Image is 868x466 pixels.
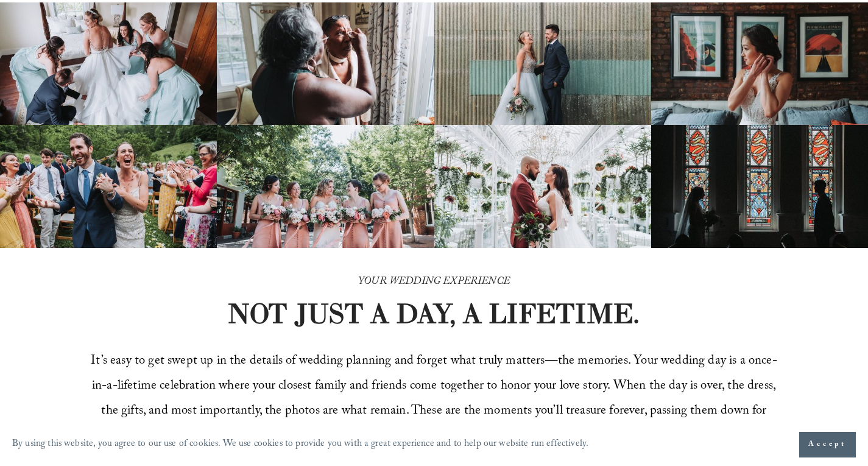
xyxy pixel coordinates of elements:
[12,436,588,454] p: By using this website, you agree to our use of cookies. We use cookies to provide you with a grea...
[799,432,856,457] button: Accept
[434,125,651,247] img: Bride and groom standing in an elegant greenhouse with chandeliers and lush greenery.
[217,125,434,247] img: A bride and four bridesmaids in pink dresses, holding bouquets with pink and white flowers, smili...
[217,2,434,125] img: Woman applying makeup to another woman near a window with floral curtains and autumn flowers.
[227,296,640,330] strong: NOT JUST A DAY, A LIFETIME.
[651,125,868,247] img: Silhouettes of a bride and groom facing each other in a church, with colorful stained glass windo...
[808,439,847,451] span: Accept
[358,274,510,291] em: YOUR WEDDING EXPERIENCE
[91,351,779,447] span: It’s easy to get swept up in the details of wedding planning and forget what truly matters—the me...
[651,2,868,125] img: Bride adjusting earring in front of framed posters on a brick wall.
[434,2,651,125] img: A bride and groom standing together, laughing, with the bride holding a bouquet in front of a cor...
